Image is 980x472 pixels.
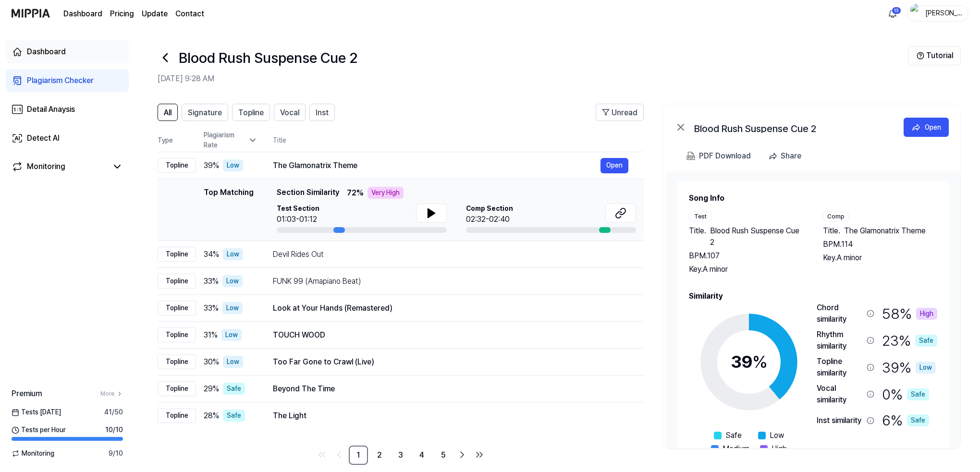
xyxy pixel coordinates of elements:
button: Unread [596,104,644,121]
div: Topline [158,354,196,369]
div: 6 % [882,410,929,431]
button: Topline [232,104,270,121]
div: Top Matching [204,187,254,233]
span: Safe [725,430,742,441]
a: Update [142,8,168,20]
span: Low [770,430,784,441]
div: Chord similarity [817,302,863,325]
span: Premium [12,388,42,399]
a: Detect AI [6,127,129,150]
button: Share [764,146,809,166]
div: Detect AI [27,133,60,144]
div: Blood Rush Suspense Cue 2 [694,121,886,133]
div: Safe [223,383,245,395]
span: 10 / 10 [105,425,123,435]
span: Inst [316,107,329,119]
div: Look at Your Hands (Remastered) [273,303,628,314]
a: Go to previous page [331,447,347,462]
div: Monitoring [27,161,65,172]
div: BPM. 114 [823,239,938,250]
div: TOUCH WOOD [273,329,628,341]
span: Comp Section [466,204,513,214]
span: Test Section [277,204,319,214]
span: Title . [689,225,706,248]
th: Title [273,129,644,152]
a: Dashboard [63,8,102,20]
button: Open [904,118,949,137]
span: 31 % [204,329,218,341]
div: [PERSON_NAME] [925,8,962,18]
button: Vocal [274,104,306,121]
div: High [916,308,937,320]
div: Topline [158,301,196,315]
span: Signature [188,107,222,119]
button: PDF Download [685,146,753,166]
span: 30 % [204,356,219,368]
a: 4 [412,446,431,465]
div: Plagiarism Checker [27,75,94,86]
div: 13 [892,7,901,14]
div: Vocal similarity [817,383,863,406]
div: Dashboard [27,46,66,58]
img: profile [910,4,922,23]
div: Rhythm similarity [817,329,863,352]
span: Vocal [280,107,299,119]
div: Low [916,362,936,374]
div: Inst similarity [817,415,863,426]
div: Plagiarism Rate [204,130,257,150]
button: Signature [182,104,228,121]
img: Help [917,52,924,60]
span: 29 % [204,383,219,395]
span: 34 % [204,249,219,260]
div: Low [223,159,243,171]
div: Key. A minor [689,264,804,275]
div: Open [925,122,941,133]
div: Beyond The Time [273,383,628,395]
div: Share [781,150,801,162]
div: 39 % [882,356,936,379]
div: Devil Rides Out [273,249,628,260]
div: The Light [273,410,628,422]
a: Detail Anaysis [6,98,129,121]
th: Type [158,129,196,152]
span: Topline [238,107,264,119]
a: Go to next page [454,447,470,462]
div: FUNK 99 (Amapiano Beat) [273,276,628,287]
a: 2 [370,446,389,465]
div: 58 % [882,302,937,325]
div: The Glamonatrix Theme [273,160,600,171]
div: Topline [158,408,196,423]
button: Open [600,158,628,173]
h2: [DATE] 9:28 AM [158,73,908,85]
span: 39 % [204,160,219,171]
nav: pagination [158,446,644,465]
a: Go to first page [314,447,330,462]
button: Inst [309,104,335,121]
span: Unread [612,107,637,119]
div: 23 % [882,329,937,352]
a: Contact [175,8,204,20]
a: 5 [433,446,453,465]
div: Low [221,329,242,341]
span: 72 % [347,187,364,199]
a: 1 [349,446,368,465]
span: Tests per Hour [12,425,66,435]
span: All [164,107,171,119]
span: 28 % [204,410,219,422]
button: Tutorial [908,46,961,65]
button: profile[PERSON_NAME] [907,5,968,22]
span: High [772,443,787,455]
a: 3 [391,446,410,465]
h2: Similarity [689,290,937,302]
span: 41 / 50 [104,407,123,417]
div: Low [223,356,243,368]
div: Comp [823,212,849,221]
div: Topline [158,274,196,289]
span: 9 / 10 [109,448,123,459]
div: 0 % [882,383,929,406]
div: Very High [367,187,404,199]
div: Topline [158,381,196,396]
span: Blood Rush Suspense Cue 2 [710,225,804,248]
div: Detail Anaysis [27,104,75,115]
